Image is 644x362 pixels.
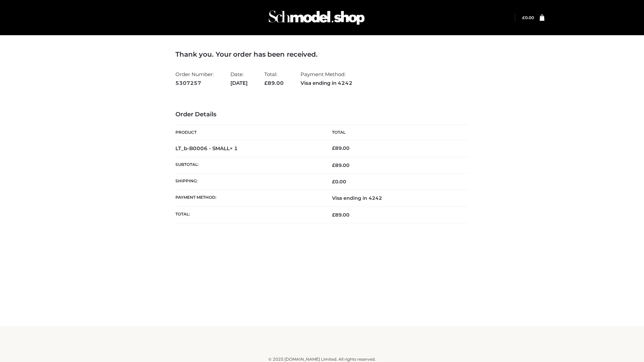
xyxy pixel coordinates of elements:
[332,162,335,168] span: £
[322,125,469,140] th: Total
[175,125,322,140] th: Product
[301,68,353,89] li: Payment Method:
[522,15,534,20] bdi: 0.00
[230,68,248,89] li: Date:
[175,157,322,173] th: Subtotal:
[175,174,322,190] th: Shipping:
[175,145,238,152] strong: LT_b-B0006 - SMALL
[175,79,214,87] strong: 5307257
[264,68,284,89] li: Total:
[332,179,335,185] span: £
[230,79,248,87] strong: [DATE]
[264,80,268,86] span: £
[332,145,335,151] span: £
[175,68,214,89] li: Order Number:
[264,80,284,86] span: 89.00
[332,212,350,218] span: 89.00
[322,190,469,206] td: Visa ending in 4242
[175,190,322,206] th: Payment method:
[301,79,353,87] strong: Visa ending in 4242
[175,206,322,223] th: Total:
[175,50,469,58] h3: Thank you. Your order has been received.
[332,145,350,151] bdi: 89.00
[332,179,346,185] bdi: 0.00
[175,111,469,118] h3: Order Details
[266,4,367,31] img: Schmodel Admin 964
[230,145,238,152] strong: × 1
[332,162,350,168] span: 89.00
[332,212,335,218] span: £
[522,15,525,20] span: £
[522,15,534,20] a: £0.00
